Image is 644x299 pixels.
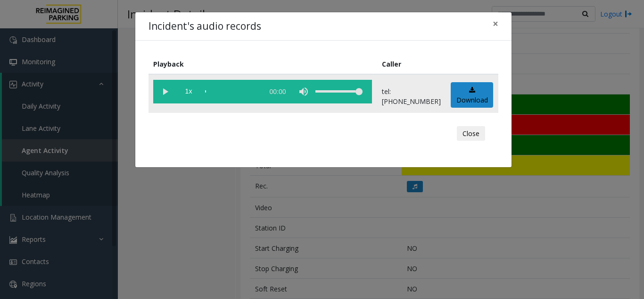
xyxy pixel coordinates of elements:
button: Close [457,126,485,141]
span: playback speed button [177,80,200,103]
div: scrub bar [205,80,259,103]
p: tel:[PHONE_NUMBER] [382,86,441,106]
th: Playback [149,54,377,74]
button: Close [486,12,505,35]
span: × [493,17,498,30]
h4: Incident's audio records [149,19,261,34]
div: volume level [315,80,363,103]
a: Download [451,82,493,108]
th: Caller [377,54,446,74]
